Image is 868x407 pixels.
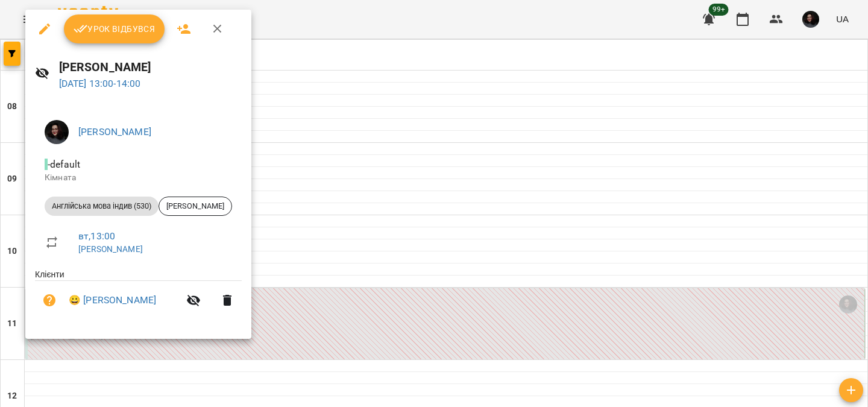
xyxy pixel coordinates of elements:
[45,172,232,184] p: Кімната
[159,197,232,216] div: [PERSON_NAME]
[69,293,156,308] a: 😀 [PERSON_NAME]
[59,58,242,77] h6: [PERSON_NAME]
[35,286,64,315] button: Візит ще не сплачено. Додати оплату?
[78,126,151,137] a: [PERSON_NAME]
[59,78,141,89] a: [DATE] 13:00-14:00
[45,159,83,170] span: - default
[74,22,156,36] span: Урок відбувся
[64,14,165,43] button: Урок відбувся
[45,120,69,144] img: 3b3145ad26fe4813cc7227c6ce1adc1c.jpg
[159,201,231,212] span: [PERSON_NAME]
[35,268,242,324] ul: Клієнти
[78,244,143,254] a: [PERSON_NAME]
[78,230,115,242] a: вт , 13:00
[45,201,159,212] span: Англійська мова індив (530)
